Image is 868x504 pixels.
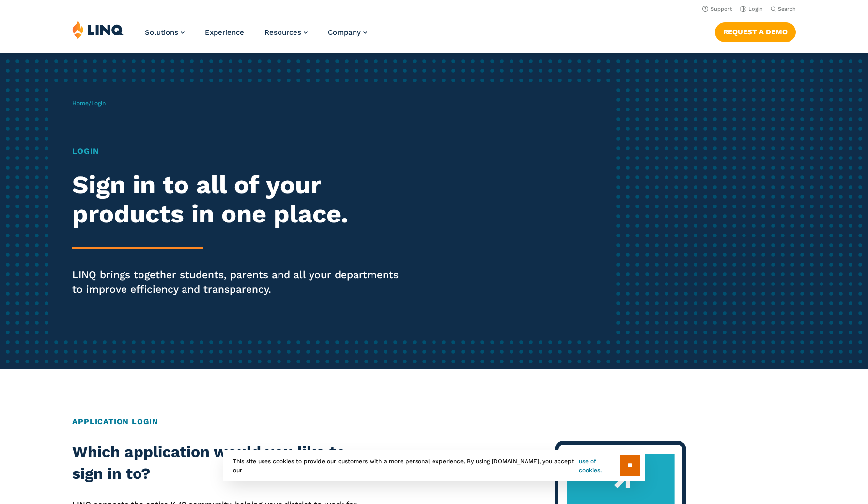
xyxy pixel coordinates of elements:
[72,441,361,485] h2: Which application would you like to sign in to?
[72,171,406,229] h2: Sign in to all of your products in one place.
[740,6,763,12] a: Login
[205,28,244,37] a: Experience
[264,28,301,37] span: Resources
[771,5,796,13] button: Open Search Bar
[223,450,645,481] div: This site uses cookies to provide our customers with a more personal experience. By using [DOMAIN...
[145,28,178,37] span: Solutions
[579,457,620,474] a: use of cookies.
[145,20,367,52] nav: Primary Navigation
[72,20,124,39] img: LINQ | K‑12 Software
[91,100,106,107] span: Login
[328,28,367,37] a: Company
[72,268,406,297] p: LINQ brings together students, parents and all your departments to improve efficiency and transpa...
[778,6,796,12] span: Search
[715,22,796,42] a: Request a Demo
[264,28,308,37] a: Resources
[715,20,796,42] nav: Button Navigation
[72,145,406,157] h1: Login
[145,28,185,37] a: Solutions
[702,6,732,12] a: Support
[328,28,361,37] span: Company
[72,100,106,107] span: /
[72,100,89,107] a: Home
[72,416,795,427] h2: Application Login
